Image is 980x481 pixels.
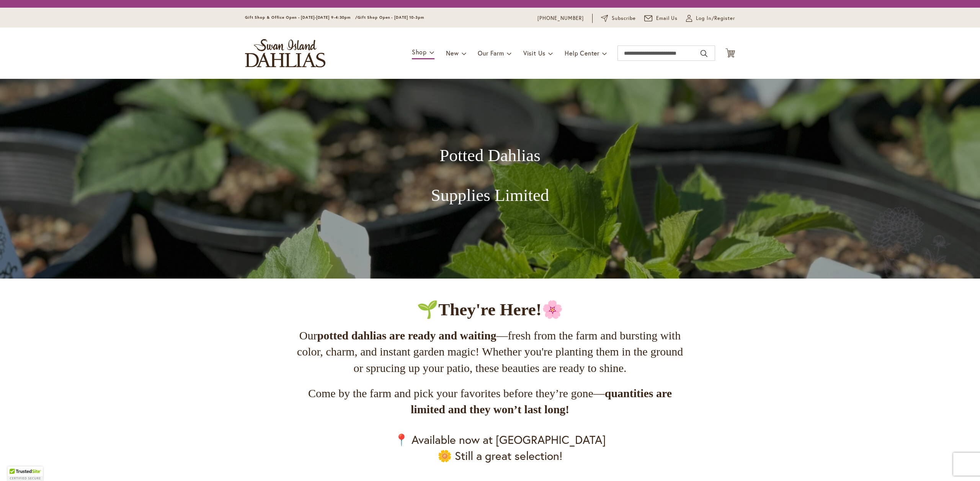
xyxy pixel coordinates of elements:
a: Log In/Register [686,15,735,22]
a: [PHONE_NUMBER] [537,15,584,22]
span: Subscribe [612,15,636,22]
strong: 🌱 [417,300,438,319]
strong: They're Here! [438,300,542,319]
a: Email Us [644,15,678,22]
p: Come by the farm and pick your favorites before they’re gone— [294,385,686,418]
button: Search [701,47,707,60]
p: 🌸 [294,298,686,322]
p: Our —fresh from the farm and bursting with color, charm, and instant garden magic! Whether you're... [294,328,686,376]
span: Gift Shop & Office Open - [DATE]-[DATE] 9-4:30pm / [245,15,358,20]
span: Help Center [565,49,599,57]
a: Subscribe [601,15,636,22]
h1: Potted Dahlias Supplies Limited [389,146,591,205]
span: Our Farm [478,49,504,57]
span: New [446,49,459,57]
span: Log In/Register [696,15,735,22]
a: store logo [245,39,325,67]
span: Gift Shop Open - [DATE] 10-3pm [358,15,424,20]
strong: potted dahlias are ready and waiting [317,329,496,342]
span: Shop [412,48,427,56]
span: Email Us [656,15,678,22]
span: Visit Us [523,49,546,57]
